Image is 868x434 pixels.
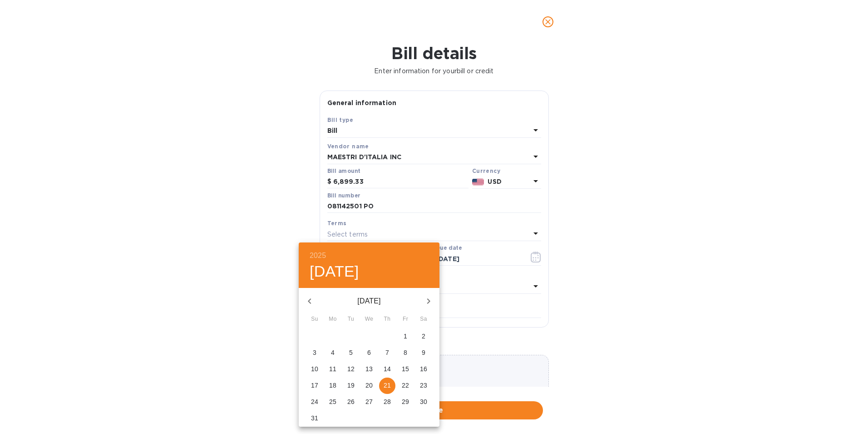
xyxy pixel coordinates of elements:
[325,394,341,410] button: 25
[365,397,373,406] p: 27
[415,361,432,378] button: 16
[402,364,409,373] p: 15
[306,394,323,410] button: 24
[365,364,373,373] p: 13
[311,364,318,373] p: 10
[397,328,414,345] button: 1
[313,348,316,357] p: 3
[306,361,323,378] button: 10
[379,361,395,378] button: 14
[329,381,336,390] p: 18
[379,315,395,324] span: Th
[365,381,373,390] p: 20
[379,345,395,361] button: 7
[347,364,355,373] p: 12
[420,364,427,373] p: 16
[343,361,359,378] button: 12
[361,315,377,324] span: We
[361,378,377,394] button: 20
[343,315,359,324] span: Tu
[325,378,341,394] button: 18
[422,332,425,341] p: 2
[384,381,391,390] p: 21
[415,315,432,324] span: Sa
[311,397,318,406] p: 24
[306,345,323,361] button: 3
[321,296,418,307] p: [DATE]
[306,378,323,394] button: 17
[325,361,341,378] button: 11
[331,348,335,357] p: 4
[415,394,432,410] button: 30
[343,345,359,361] button: 5
[343,378,359,394] button: 19
[343,394,359,410] button: 26
[397,345,414,361] button: 8
[311,414,318,423] p: 31
[347,381,355,390] p: 19
[310,249,326,262] button: 2025
[325,345,341,361] button: 4
[310,262,359,281] button: [DATE]
[385,348,389,357] p: 7
[347,397,355,406] p: 26
[402,397,409,406] p: 29
[361,394,377,410] button: 27
[420,397,427,406] p: 30
[306,410,323,427] button: 31
[384,397,391,406] p: 28
[397,361,414,378] button: 15
[311,381,318,390] p: 17
[379,378,395,394] button: 21
[384,364,391,373] p: 14
[367,348,371,357] p: 6
[404,332,407,341] p: 1
[404,348,407,357] p: 8
[329,397,336,406] p: 25
[422,348,425,357] p: 9
[361,361,377,378] button: 13
[402,381,409,390] p: 22
[306,315,323,324] span: Su
[397,315,414,324] span: Fr
[361,345,377,361] button: 6
[397,378,414,394] button: 22
[420,381,427,390] p: 23
[415,328,432,345] button: 2
[415,378,432,394] button: 23
[329,364,336,373] p: 11
[325,315,341,324] span: Mo
[397,394,414,410] button: 29
[415,345,432,361] button: 9
[349,348,353,357] p: 5
[379,394,395,410] button: 28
